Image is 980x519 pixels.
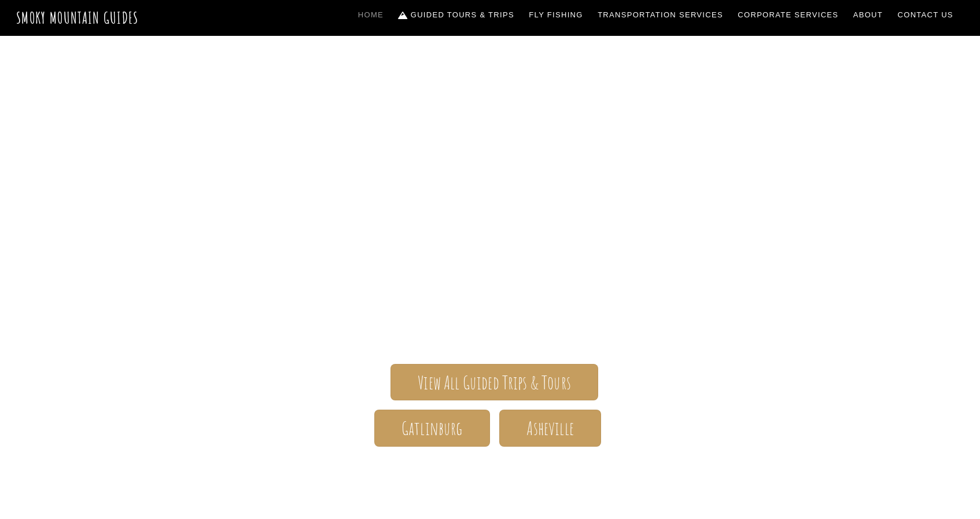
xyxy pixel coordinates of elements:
a: Gatlinburg [374,410,490,446]
span: Asheville [526,422,573,435]
span: View All Guided Trips & Tours [418,377,571,389]
a: Contact Us [893,3,958,27]
a: Transportation Services [593,3,727,27]
span: Gatlinburg [401,422,463,435]
a: Guided Tours & Trips [394,3,519,27]
a: About [849,3,887,27]
a: Smoky Mountain Guides [16,8,139,27]
a: Home [353,3,388,27]
a: Asheville [499,410,601,446]
h1: Your adventure starts here. [154,465,826,493]
span: The ONLY one-stop, full Service Guide Company for the Gatlinburg and [GEOGRAPHIC_DATA] side of th... [154,241,826,330]
span: Smoky Mountain Guides [154,183,826,241]
a: View All Guided Trips & Tours [390,364,598,400]
a: Fly Fishing [525,3,588,27]
a: Corporate Services [734,3,843,27]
